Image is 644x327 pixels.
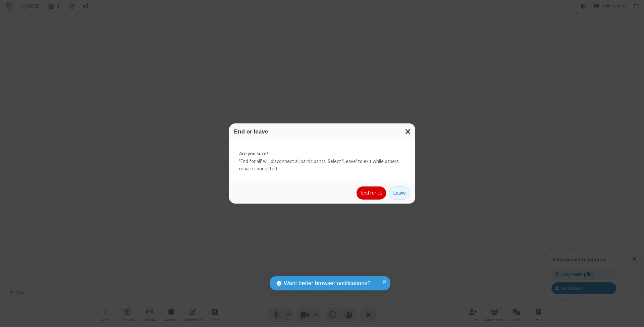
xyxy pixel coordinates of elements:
strong: Are you sure? [239,150,405,158]
div: 'End for all' will disconnect all participants. Select 'Leave' to exit while others remain connec... [229,140,415,183]
h3: End or leave [234,128,410,135]
button: Leave [389,186,410,200]
button: End for all [357,186,386,200]
span: Want better browser notifications? [284,279,370,288]
button: Close modal [401,123,415,140]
